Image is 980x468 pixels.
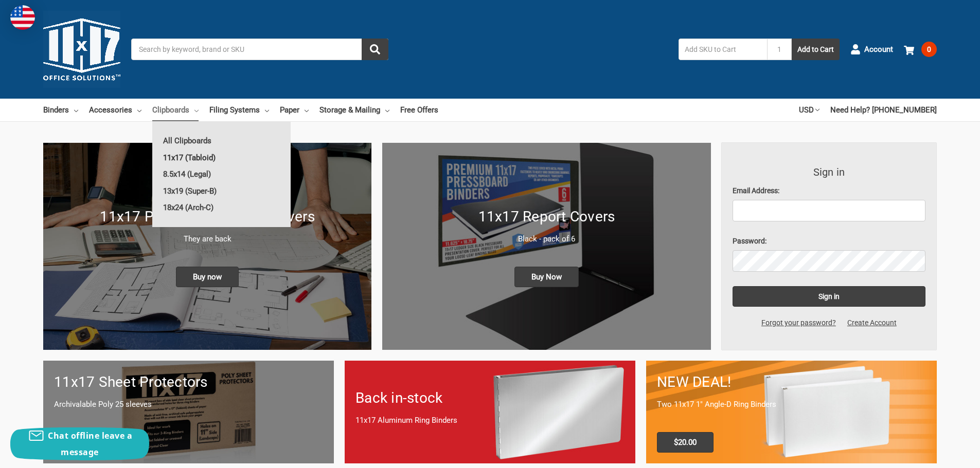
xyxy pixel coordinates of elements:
a: Filing Systems [209,99,269,121]
a: 0 [904,36,937,63]
p: Black - pack of 6 [393,233,700,245]
h1: 11x17 Pressboard Report Covers [54,206,361,228]
img: duty and tax information for United States [10,5,35,30]
input: Search by keyword, brand or SKU [131,39,388,60]
a: 8.5x14 (Legal) [152,166,291,182]
label: Email Address: [733,185,926,196]
a: 11x17 Report Covers 11x17 Report Covers Black - pack of 6 Buy Now [382,143,710,350]
a: Paper [280,99,309,121]
a: 13x19 (Super-B) [152,183,291,199]
a: Accessories [89,99,141,121]
label: Password: [733,236,926,247]
a: Free Offers [400,99,438,121]
a: USD [799,99,819,121]
input: Sign in [733,286,926,307]
a: 18x24 (Arch-C) [152,199,291,216]
span: Buy Now [514,267,579,287]
img: 11x17.com [43,11,120,88]
a: Create Account [842,317,902,328]
p: Archivalable Poly 25 sleeves [54,399,323,410]
a: Storage & Mailing [319,99,389,121]
img: 11x17 Report Covers [382,143,710,350]
span: Chat offline leave a message [48,430,132,458]
button: Chat offline leave a message [10,427,149,460]
span: $20.00 [657,432,714,453]
a: Binders [43,99,78,121]
h1: 11x17 Report Covers [393,206,700,228]
p: Two 11x17 1" Angle-D Ring Binders [657,399,926,410]
a: Forgot your password? [756,317,842,328]
img: New 11x17 Pressboard Binders [43,143,371,350]
span: 0 [921,42,937,57]
a: Need Help? [PHONE_NUMBER] [830,99,937,121]
button: Add to Cart [792,39,840,60]
h1: NEW DEAL! [657,371,926,393]
h1: Back in-stock [355,387,625,409]
a: 11x17 (Tabloid) [152,149,291,166]
a: All Clipboards [152,133,291,149]
input: Add SKU to Cart [679,39,767,60]
a: Clipboards [152,99,199,121]
a: 11x17 sheet protectors 11x17 Sheet Protectors Archivalable Poly 25 sleeves Buy Now [43,361,334,463]
a: 11x17 Binder 2-pack only $20.00 NEW DEAL! Two 11x17 1" Angle-D Ring Binders $20.00 [646,361,937,463]
p: 11x17 Aluminum Ring Binders [355,415,625,426]
h1: 11x17 Sheet Protectors [54,371,323,393]
h3: Sign in [733,164,926,180]
span: Account [864,44,893,55]
a: New 11x17 Pressboard Binders 11x17 Pressboard Report Covers They are back Buy now [43,143,371,350]
a: Back in-stock 11x17 Aluminum Ring Binders [345,361,635,463]
p: They are back [54,233,361,245]
span: Buy now [176,267,239,287]
a: Account [850,36,893,63]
